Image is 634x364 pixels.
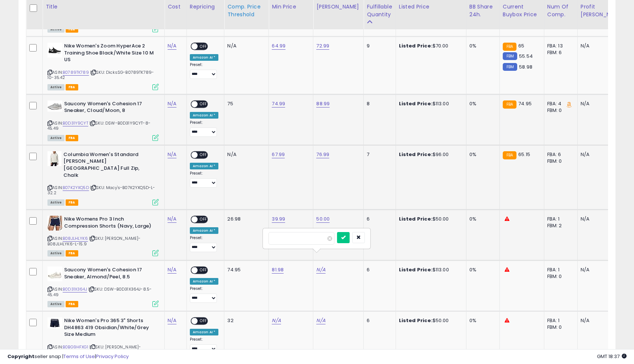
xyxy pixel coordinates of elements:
[547,151,572,158] div: FBA: 6
[64,216,154,231] b: Nike Womens Pro 3 Inch Compression Shorts (Navy, Large)
[367,151,390,158] div: 7
[581,100,622,107] div: N/A
[198,152,209,158] span: OFF
[198,318,209,324] span: OFF
[316,151,329,158] a: 76.99
[503,3,541,19] div: Current Buybox Price
[469,43,494,49] div: 0%
[190,329,219,335] div: Amazon AI *
[190,286,219,303] div: Preset:
[47,199,65,206] span: All listings currently available for purchase on Amazon
[503,52,517,60] small: FBM
[47,151,62,166] img: 31ou82Y5fBL._SL40_.jpg
[190,62,219,79] div: Preset:
[47,135,65,141] span: All listings currently available for purchase on Amazon
[190,278,219,285] div: Amazon AI *
[64,100,154,116] b: Saucony Women's Cohesion 17 Sneaker, Cloud/Moon, 8
[503,43,516,51] small: FBA
[66,135,78,141] span: FBA
[47,151,159,205] div: ASIN:
[47,267,62,281] img: 31gMgtW+JoL._SL40_.jpg
[190,3,221,11] div: Repricing
[399,42,433,49] b: Listed Price:
[47,100,159,140] div: ASIN:
[272,3,310,11] div: Min Price
[316,215,330,223] a: 50.00
[547,43,572,49] div: FBA: 13
[469,100,494,107] div: 0%
[519,53,533,60] span: 55.54
[399,151,433,158] b: Listed Price:
[47,267,159,306] div: ASIN:
[63,353,95,360] a: Terms of Use
[190,112,219,119] div: Amazon AI *
[469,317,494,324] div: 0%
[47,120,151,131] span: | SKU: DSW-B0D31Y9CYT-8-45.49
[399,215,433,222] b: Listed Price:
[581,151,622,158] div: N/A
[168,266,176,274] a: N/A
[399,317,433,324] b: Listed Price:
[168,100,176,107] a: N/A
[316,266,325,274] a: N/A
[63,286,87,292] a: B0D31X364J
[272,266,284,274] a: 81.98
[47,185,155,196] span: | SKU: Macy's-B07K2YXQ5D-L-32.2
[190,171,219,188] div: Preset:
[66,250,78,257] span: FBA
[547,158,572,165] div: FBM: 0
[190,337,219,354] div: Preset:
[581,267,622,273] div: N/A
[367,100,390,107] div: 8
[227,100,263,107] div: 75
[547,216,572,222] div: FBA: 1
[227,216,263,222] div: 26.98
[469,151,494,158] div: 0%
[469,267,494,273] div: 0%
[47,235,141,246] span: | SKU: [PERSON_NAME]-B08JLHLYK6-L-15.9
[518,42,524,49] span: 65
[227,267,263,273] div: 74.95
[198,101,209,107] span: OFF
[190,227,219,234] div: Amazon AI *
[63,120,88,126] a: B0D31Y9CYT
[63,235,88,242] a: B08JLHLYK6
[66,301,78,307] span: FBA
[47,286,152,297] span: | SKU: DSW-B0D31X364J-8.5-45.49
[518,100,532,107] span: 74.95
[272,100,285,107] a: 74.99
[96,353,129,360] a: Privacy Policy
[399,317,460,324] div: $50.00
[367,43,390,49] div: 9
[64,43,154,65] b: Nike Women's Zoom HyperAce 2 Training Shoe Black/White Size 10 M US
[316,317,325,324] a: N/A
[581,43,622,49] div: N/A
[227,3,265,19] div: Comp. Price Threshold
[63,69,89,76] a: B0789TK789
[503,63,517,71] small: FBM
[7,353,34,360] strong: Copyright
[47,43,159,89] div: ASIN:
[168,3,184,11] div: Cost
[547,107,572,114] div: FBM: 0
[47,100,62,112] img: 31plBTMWQ0L._SL40_.jpg
[47,301,65,307] span: All listings currently available for purchase on Amazon
[547,49,572,56] div: FBM: 6
[47,216,159,255] div: ASIN:
[47,43,62,57] img: 41DBvSiYIsL._SL40_.jpg
[519,63,532,70] span: 58.98
[272,42,285,50] a: 64.99
[503,151,516,159] small: FBA
[47,317,159,364] div: ASIN:
[547,324,572,331] div: FBM: 0
[168,317,176,324] a: N/A
[399,266,433,273] b: Listed Price:
[547,222,572,229] div: FBM: 2
[46,3,161,11] div: Title
[367,3,392,19] div: Fulfillable Quantity
[399,100,433,107] b: Listed Price:
[168,42,176,50] a: N/A
[47,69,154,80] span: | SKU: DicksSG-B0789TK789-10-35.42
[66,199,78,206] span: FBA
[47,317,62,328] img: 31x4FaKe4sL._SL40_.jpg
